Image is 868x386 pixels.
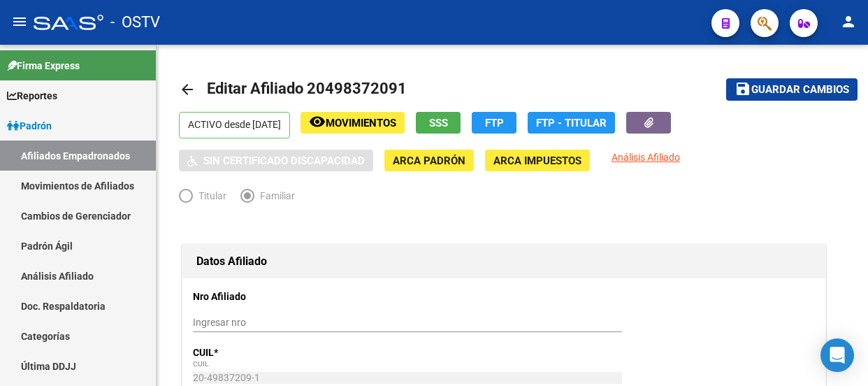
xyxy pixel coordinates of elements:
span: ARCA Impuestos [493,155,581,167]
mat-icon: person [840,13,857,30]
span: SSS [429,117,448,129]
div: Open Intercom Messenger [820,338,854,372]
h1: Datos Afiliado [196,250,811,273]
p: ACTIVO desde [DATE] [179,112,290,138]
mat-icon: remove_red_eye [309,113,326,130]
button: FTP [472,112,516,134]
span: FTP - Titular [536,117,607,129]
button: ARCA Impuestos [485,150,590,171]
span: Sin Certificado Discapacidad [203,155,365,167]
span: Movimientos [326,117,396,129]
p: CUIL [193,345,379,360]
span: Padrón [7,118,52,134]
span: Titular [193,188,226,203]
span: Firma Express [7,58,80,73]
button: Sin Certificado Discapacidad [179,150,373,171]
mat-icon: menu [11,13,28,30]
span: ARCA Padrón [393,155,465,167]
button: SSS [416,112,461,134]
span: Editar Afiliado 20498372091 [207,80,407,97]
button: Movimientos [301,112,405,134]
p: Nro Afiliado [193,289,379,304]
button: ARCA Padrón [384,150,474,171]
span: Análisis Afiliado [612,152,680,163]
mat-icon: save [735,80,751,97]
span: Guardar cambios [751,84,849,96]
span: FTP [485,117,504,129]
mat-radio-group: Elija una opción [179,193,309,204]
button: FTP - Titular [528,112,615,134]
span: - OSTV [110,7,160,38]
span: Reportes [7,88,57,103]
span: Familiar [254,188,295,203]
mat-icon: arrow_back [179,81,196,98]
button: Guardar cambios [726,78,858,100]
